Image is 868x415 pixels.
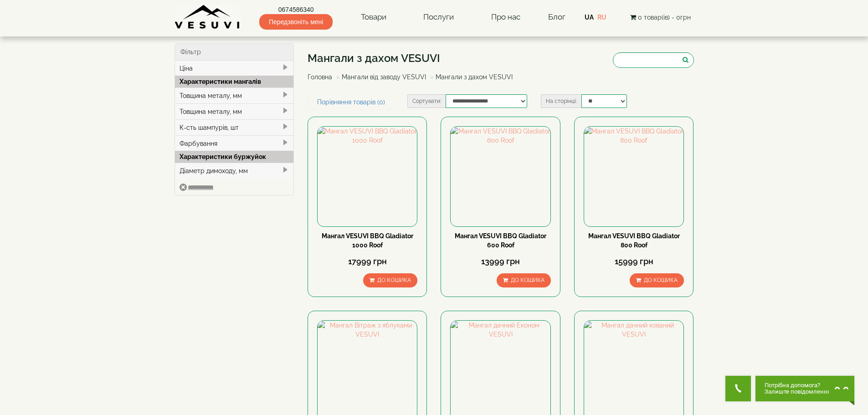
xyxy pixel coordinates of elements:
div: Ціна [175,61,294,76]
img: Завод VESUVI [175,5,241,30]
a: Порівняння товарів (0) [308,94,395,110]
div: Товщина металу, мм [175,103,294,119]
span: Потрібна допомога? [765,382,831,389]
a: RU [597,14,606,21]
a: Блог [548,12,565,21]
button: До кошика [497,273,551,287]
div: Характеристики мангалів [175,76,294,87]
label: На сторінці: [541,94,581,108]
button: 0 товар(ів) - 0грн [627,12,693,22]
span: 0 товар(ів) - 0грн [638,14,691,21]
a: Про нас [482,7,529,28]
img: Мангал VESUVI BBQ Gladiator 800 Roof [584,127,683,226]
div: 15999 грн [584,256,684,267]
img: Мангал VESUVI BBQ Gladiator 1000 Roof [318,127,417,226]
a: Товари [352,7,395,28]
div: 17999 грн [317,256,417,267]
button: Chat button [755,376,854,401]
span: До кошика [377,277,411,283]
div: Товщина металу, мм [175,87,294,103]
span: До кошика [511,277,544,283]
div: К-сть шампурів, шт [175,119,294,135]
a: Головна [308,73,332,81]
h1: Мангали з дахом VESUVI [308,52,519,64]
span: Передзвоніть мені [259,14,333,30]
button: До кошика [630,273,684,287]
button: Get Call button [725,376,751,401]
a: UA [585,14,594,21]
a: Послуги [414,7,463,28]
span: До кошика [644,277,678,283]
div: Характеристики буржуйок [175,151,294,163]
img: Мангал VESUVI BBQ Gladiator 600 Roof [451,127,550,226]
a: Мангал VESUVI BBQ Gladiator 1000 Roof [322,232,413,249]
label: Сортувати: [407,94,446,108]
div: Фільтр [175,44,294,61]
a: Мангал VESUVI BBQ Gladiator 800 Roof [588,232,680,249]
a: Мангал VESUVI BBQ Gladiator 600 Roof [455,232,546,249]
a: 0674586340 [259,5,333,14]
div: Діаметр димоходу, мм [175,163,294,179]
div: Фарбування [175,135,294,151]
span: Залиште повідомлення [765,389,831,395]
button: До кошика [363,273,417,287]
a: Мангали від заводу VESUVI [342,73,426,81]
div: 13999 грн [450,256,550,267]
li: Мангали з дахом VESUVI [428,72,513,82]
